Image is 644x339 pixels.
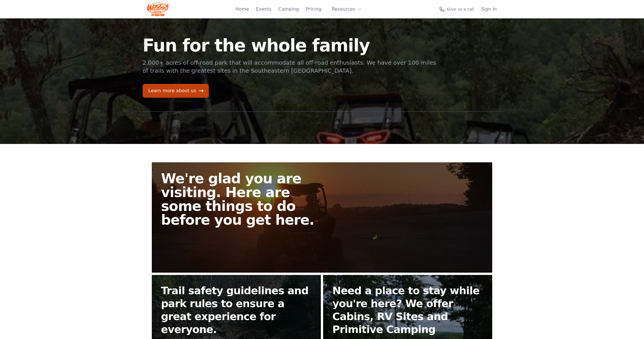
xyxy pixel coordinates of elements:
[332,284,483,336] h2: Need a place to stay while you're here? We offer Cabins, RV Sites and Primitive Camping
[235,6,249,13] a: Home
[306,6,321,13] a: Pricing
[278,6,299,13] a: Camping
[256,6,271,13] a: Events
[161,284,312,336] h2: Trail safety guidelines and park rules to ensure a great experience for everyone.
[143,37,437,54] h1: Fun for the whole family
[481,6,497,13] a: Sign In
[161,172,327,227] h2: We're glad you are visiting. Here are some things to do before you get here.
[447,6,474,12] span: Give us a call
[328,3,366,15] button: Resources
[143,84,209,98] a: Learn more about us
[439,6,474,12] a: Give us a call
[152,162,492,273] a: We're glad you are visiting. Here are some things to do before you get here.
[143,59,437,75] p: 2,000+ acres of off-road park that will accommodate all off-road enthusiasts. We have over 100 mi...
[147,2,169,16] img: Wildcat Logo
